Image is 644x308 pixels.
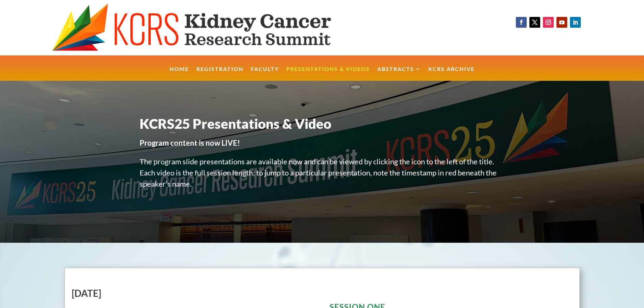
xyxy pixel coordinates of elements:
p: The program slide presentations are available now and can be viewed by clicking the icon to the l... [140,156,505,197]
a: Registration [196,67,243,81]
h2: [DATE] [72,288,315,301]
a: Presentations & Videos [286,67,370,81]
a: Follow on X [529,17,540,28]
img: KCRS generic logo wide [52,3,365,52]
a: Faculty [251,67,279,81]
a: KCRS Archive [428,67,475,81]
a: Follow on Instagram [543,17,554,28]
a: Home [170,67,189,81]
span: KCRS25 Presentations & Video [140,116,331,132]
a: Follow on LinkedIn [570,17,581,28]
a: Follow on Facebook [516,17,527,28]
strong: Program content is now LIVE! [140,138,240,147]
a: Follow on Youtube [556,17,567,28]
a: Abstracts [377,67,421,81]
